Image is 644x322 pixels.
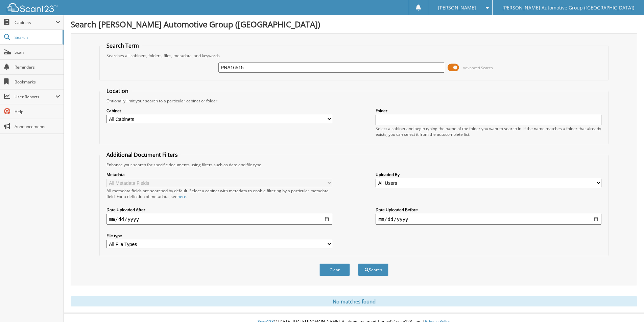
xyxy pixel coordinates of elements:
h1: Search [PERSON_NAME] Automotive Group ([GEOGRAPHIC_DATA]) [71,19,637,30]
input: start [106,214,332,225]
span: [PERSON_NAME] [438,6,476,10]
span: Search [15,34,59,40]
button: Search [358,264,388,276]
label: File type [106,233,332,239]
label: Folder [376,108,601,114]
span: Bookmarks [15,79,60,85]
iframe: Chat Widget [610,290,644,322]
label: Uploaded By [376,172,601,177]
span: User Reports [15,94,55,100]
div: Select a cabinet and begin typing the name of the folder you want to search in. If the name match... [376,126,601,137]
button: Clear [319,264,350,276]
img: scan123-logo-white.svg [7,3,57,12]
div: Optionally limit your search to a particular cabinet or folder [103,98,605,104]
div: No matches found [71,296,637,306]
span: Help [15,109,60,115]
span: Scan [15,49,60,55]
legend: Search Term [103,42,142,49]
legend: Additional Document Filters [103,151,181,158]
input: end [376,214,601,225]
div: Enhance your search for specific documents using filters such as date and file type. [103,162,605,168]
span: [PERSON_NAME] Automotive Group ([GEOGRAPHIC_DATA]) [502,6,634,10]
a: here [177,194,186,199]
label: Cabinet [106,108,332,114]
span: Reminders [15,64,60,70]
div: All metadata fields are searched by default. Select a cabinet with metadata to enable filtering b... [106,188,332,199]
label: Date Uploaded After [106,207,332,213]
span: Advanced Search [463,65,493,70]
legend: Location [103,87,132,95]
label: Metadata [106,172,332,177]
div: Searches all cabinets, folders, files, metadata, and keywords [103,53,605,58]
label: Date Uploaded Before [376,207,601,213]
span: Announcements [15,124,60,129]
span: Cabinets [15,20,55,25]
